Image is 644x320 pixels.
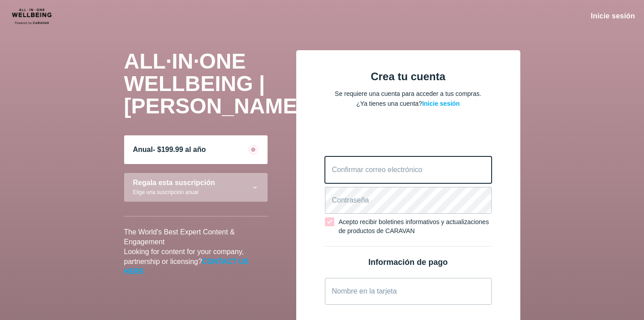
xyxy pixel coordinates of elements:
div: Regala esta suscripciónElige una suscripción anual [124,173,268,202]
iframe: Campo de entrada seguro del correo electrónico [323,125,493,155]
div: Crea tu cuenta [325,72,492,82]
div: Información de pago [325,257,492,267]
span: Inicie sesión [591,12,635,20]
p: Se requiere una cuenta para acceder a tus compras. [325,89,492,99]
span: ALL·IN·ONE WELLBEING | [PERSON_NAME] [124,49,305,118]
span: ¿Ya tienes una cuenta? [356,100,460,107]
div: Regala esta suscripción [133,179,215,187]
a: CONTACT US HERE [124,258,249,275]
span: Anual [133,146,153,153]
div: Acepto recibir boletines informativos y actualizaciones de productos de CARAVAN [339,217,492,235]
a: Inicie sesión [422,100,460,107]
div: Anual- $199.99 al año [124,135,268,164]
p: The World's Best Expert Content & Engagement Looking for content for your company, partnership or... [124,227,268,277]
div: Elige una suscripción anual [133,188,215,196]
span: - $199.99 al año [153,146,206,153]
img: CARAVAN [9,7,74,26]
